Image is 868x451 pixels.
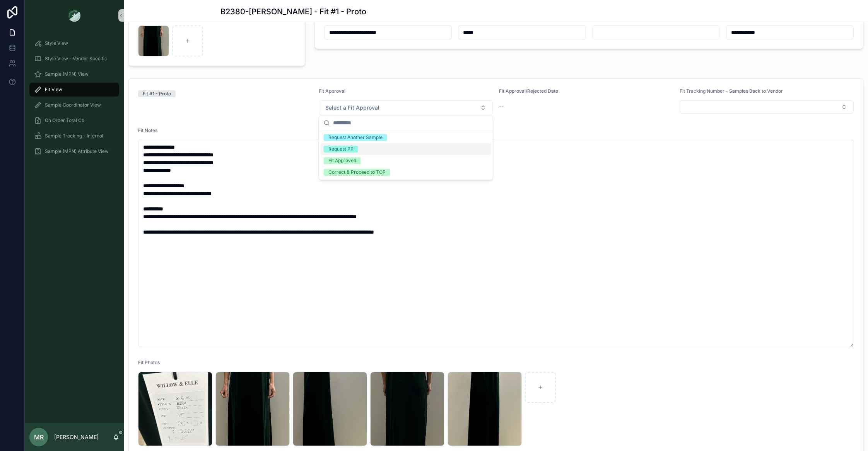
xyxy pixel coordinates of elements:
span: MR [34,432,44,442]
span: Select a Fit Approval [325,104,379,112]
span: Fit Photos [138,359,160,365]
a: Style View - Vendor Specific [29,52,119,66]
button: Select Button [319,100,493,115]
span: Sample (MPN) View [45,71,89,77]
div: Correct & Proceed to TOP [328,169,386,176]
div: scrollable content [25,31,124,168]
button: Select Button [680,100,854,114]
img: App logo [68,9,80,22]
span: Fit View [45,86,62,93]
a: On Order Total Co [29,114,119,127]
span: Style View - Vendor Specific [45,56,107,62]
a: Style View [29,36,119,50]
a: Sample (MPN) Attribute View [29,144,119,158]
span: -- [499,103,504,110]
span: Style View [45,40,68,46]
a: Sample Tracking - Internal [29,129,119,143]
p: [PERSON_NAME] [54,433,99,441]
span: Fit Tracking Number - Samples Back to Vendor [680,88,783,94]
a: Fit View [29,83,119,97]
span: Fit Approval/Rejected Date [499,88,558,94]
div: Fit #1 - Proto [143,90,171,97]
span: On Order Total Co [45,117,84,124]
div: Request PP [328,146,354,153]
span: Sample Tracking - Internal [45,133,103,139]
div: Fit Approved [328,157,356,164]
div: Request Another Sample [328,134,383,141]
div: Suggestions [319,130,493,180]
span: Fit Notes [138,127,157,133]
span: Fit Approval [319,88,345,94]
span: Sample (MPN) Attribute View [45,148,109,154]
a: Sample (MPN) View [29,67,119,81]
a: Sample Coordinator View [29,98,119,112]
h1: B2380-[PERSON_NAME] - Fit #1 - Proto [220,6,366,17]
span: Sample Coordinator View [45,102,101,108]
